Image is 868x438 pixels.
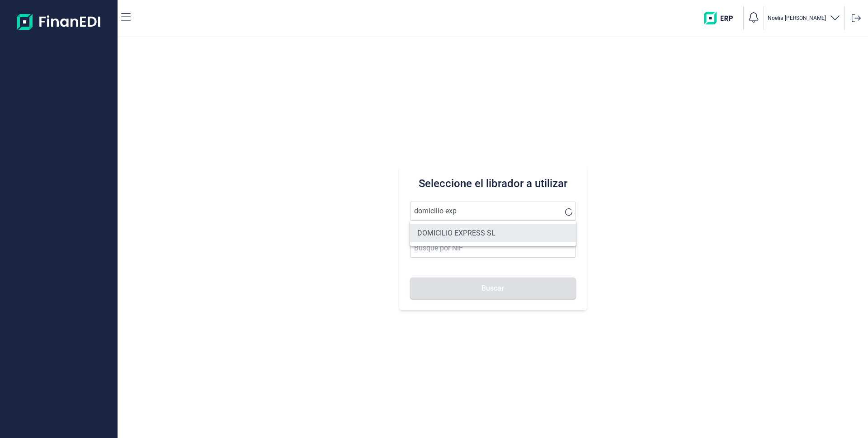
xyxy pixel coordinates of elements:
li: DOMICILIO EXPRESS SL [410,224,576,242]
span: Buscar [481,285,504,292]
button: Noelia [PERSON_NAME] [768,12,840,25]
input: Seleccione la razón social [410,202,576,221]
img: Logo de aplicación [17,7,101,36]
button: Buscar [410,278,576,299]
h3: Seleccione el librador a utilizar [410,176,576,191]
img: erp [704,12,740,24]
input: Busque por NIF [410,239,576,258]
p: Noelia [PERSON_NAME] [768,14,826,22]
